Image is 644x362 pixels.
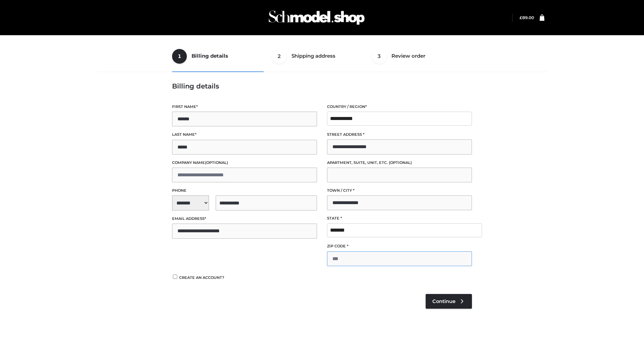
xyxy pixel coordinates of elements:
label: State [327,215,472,222]
a: Continue [426,294,472,309]
label: Email address [172,216,317,222]
span: £ [520,15,522,20]
span: Create an account? [179,275,224,280]
label: Town / City [327,187,472,194]
label: Street address [327,131,472,138]
span: (optional) [205,160,228,165]
label: Last name [172,131,317,138]
span: Continue [432,298,455,304]
label: Apartment, suite, unit, etc. [327,160,472,166]
label: First name [172,104,317,110]
h3: Billing details [172,82,472,90]
bdi: 89.00 [520,15,534,20]
label: ZIP Code [327,243,472,249]
label: Phone [172,187,317,194]
input: Create an account? [172,275,178,279]
label: Company name [172,160,317,166]
a: £89.00 [520,15,534,20]
span: (optional) [389,160,412,165]
label: Country / Region [327,104,472,110]
img: Schmodel Admin 964 [266,4,367,31]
